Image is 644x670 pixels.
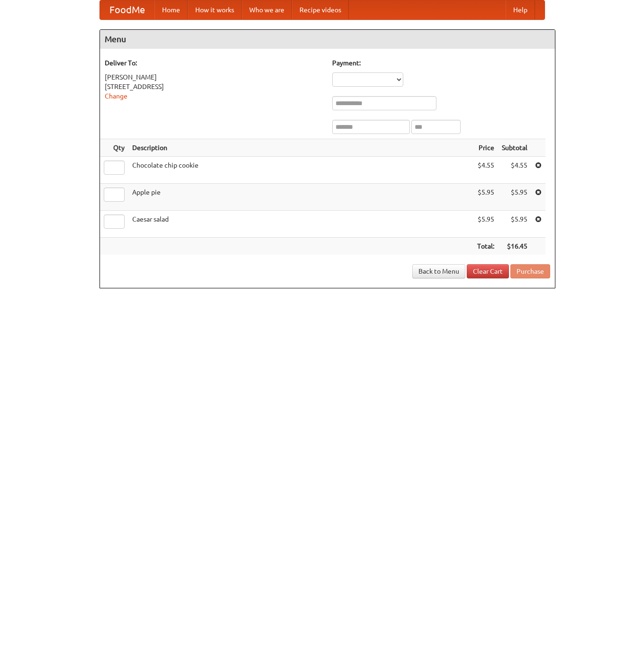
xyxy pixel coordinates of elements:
[510,264,550,278] button: Purchase
[100,30,555,49] h4: Menu
[473,211,498,238] td: $5.95
[467,264,509,278] a: Clear Cart
[473,139,498,157] th: Price
[128,184,473,211] td: Apple pie
[128,157,473,184] td: Chocolate chip cookie
[498,184,531,211] td: $5.95
[412,264,465,278] a: Back to Menu
[498,211,531,238] td: $5.95
[128,139,473,157] th: Description
[506,0,535,19] a: Help
[128,211,473,238] td: Caesar salad
[498,139,531,157] th: Subtotal
[105,72,323,82] div: [PERSON_NAME]
[332,58,550,68] h5: Payment:
[473,157,498,184] td: $4.55
[242,0,292,19] a: Who we are
[105,58,323,68] h5: Deliver To:
[498,157,531,184] td: $4.55
[498,238,531,255] th: $16.45
[154,0,188,19] a: Home
[100,139,128,157] th: Qty
[105,92,127,100] a: Change
[473,184,498,211] td: $5.95
[100,0,154,19] a: FoodMe
[188,0,242,19] a: How it works
[473,238,498,255] th: Total:
[105,82,323,91] div: [STREET_ADDRESS]
[292,0,349,19] a: Recipe videos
